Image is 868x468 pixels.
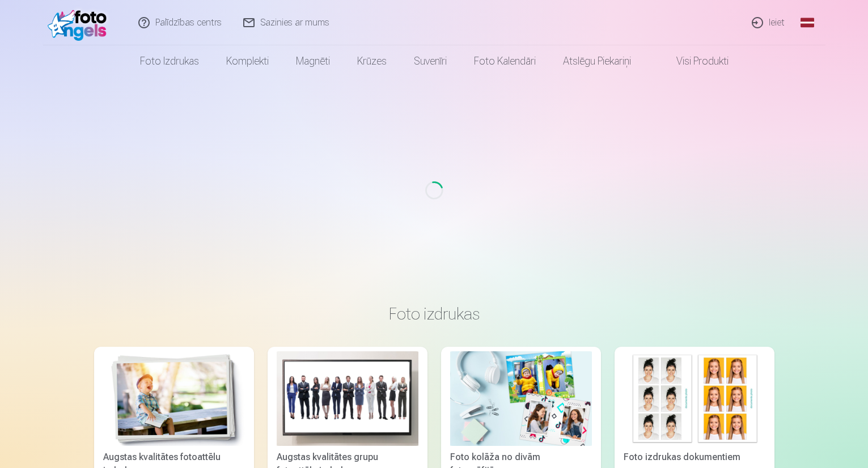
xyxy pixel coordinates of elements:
img: /fa1 [48,5,113,41]
img: Augstas kvalitātes fotoattēlu izdrukas [103,351,245,446]
a: Atslēgu piekariņi [549,45,645,77]
a: Foto izdrukas [126,45,213,77]
a: Komplekti [213,45,282,77]
img: Augstas kvalitātes grupu fotoattēlu izdrukas [277,351,418,446]
a: Krūzes [344,45,400,77]
img: Foto kolāža no divām fotogrāfijām [450,351,592,446]
img: Foto izdrukas dokumentiem [624,351,765,446]
div: Foto izdrukas dokumentiem [619,450,770,464]
a: Visi produkti [645,45,742,77]
a: Suvenīri [400,45,460,77]
h3: Foto izdrukas [103,304,765,324]
a: Magnēti [282,45,344,77]
a: Foto kalendāri [460,45,549,77]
